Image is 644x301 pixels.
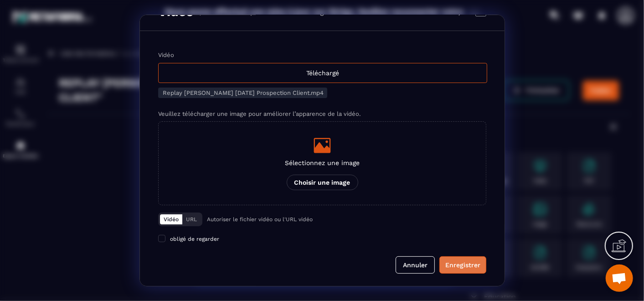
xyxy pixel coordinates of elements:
span: obligé de regarder [170,236,219,242]
span: Replay [PERSON_NAME] [DATE] Prospection Client.mp4 [163,89,324,96]
label: Veuillez télécharger une image pour améliorer l’apparence de la vidéo. [158,110,361,117]
button: Enregistrer [439,256,486,274]
p: Choisir une image [286,175,358,190]
div: Téléchargé [158,63,487,83]
button: Annuler [396,256,435,274]
label: Vidéo [158,52,174,58]
button: Vidéo [160,214,182,224]
p: Sélectionnez une image [285,159,360,166]
div: Enregistrer [445,260,480,270]
div: Ouvrir le chat [606,265,633,292]
p: Autoriser le fichier vidéo ou l'URL vidéo [207,216,313,223]
button: URL [182,214,201,224]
